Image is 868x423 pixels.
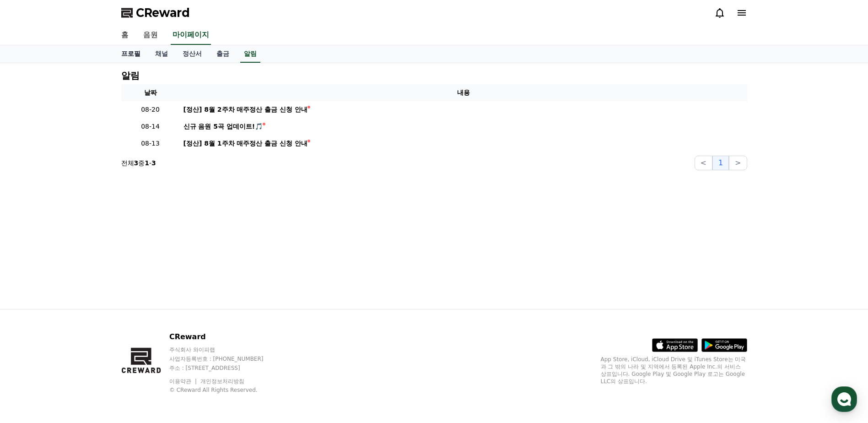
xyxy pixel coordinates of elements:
strong: 3 [151,159,156,167]
p: © CReward All Rights Reserved. [169,386,281,394]
a: 음원 [136,26,165,45]
button: 1 [712,156,729,170]
p: 전체 중 - [121,158,156,168]
p: 주소 : [STREET_ADDRESS] [169,364,281,372]
div: 신규 음원 5곡 업데이트!🎵 [183,122,263,131]
strong: 1 [145,159,149,167]
h4: 알림 [121,70,140,81]
strong: 3 [134,159,139,167]
a: 채널 [148,45,175,63]
p: App Store, iCloud, iCloud Drive 및 iTunes Store는 미국과 그 밖의 나라 및 지역에서 등록된 Apple Inc.의 서비스 상표입니다. Goo... [601,356,747,385]
button: > [729,156,747,170]
a: 대화 [60,290,118,313]
span: 대화 [84,304,95,312]
a: 정산서 [175,45,209,63]
button: < [695,156,712,170]
a: 설정 [118,290,176,313]
a: 홈 [114,26,136,45]
a: [정산] 8월 2주차 매주정산 출금 신청 안내 [183,105,744,114]
a: 신규 음원 5곡 업데이트!🎵 [183,122,744,131]
p: 주식회사 와이피랩 [169,346,281,353]
a: 이용약관 [169,378,198,385]
a: 출금 [209,45,237,63]
p: 08-13 [125,139,176,148]
span: CReward [136,5,190,20]
p: 사업자등록번호 : [PHONE_NUMBER] [169,355,281,363]
a: 알림 [240,45,260,63]
th: 내용 [180,84,747,101]
a: [정산] 8월 1주차 매주정산 출금 신청 안내 [183,139,744,148]
p: 08-14 [125,122,176,131]
div: [정산] 8월 2주차 매주정산 출금 신청 안내 [183,105,308,114]
a: 프로필 [114,45,148,63]
span: 홈 [29,304,34,311]
a: 개인정보처리방침 [200,378,244,385]
a: CReward [121,5,190,20]
a: 홈 [3,290,60,313]
p: CReward [169,331,281,342]
p: 08-20 [125,105,176,114]
div: [정산] 8월 1주차 매주정산 출금 신청 안내 [183,139,308,148]
span: 설정 [141,304,152,311]
a: 마이페이지 [171,26,211,45]
th: 날짜 [121,84,180,101]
